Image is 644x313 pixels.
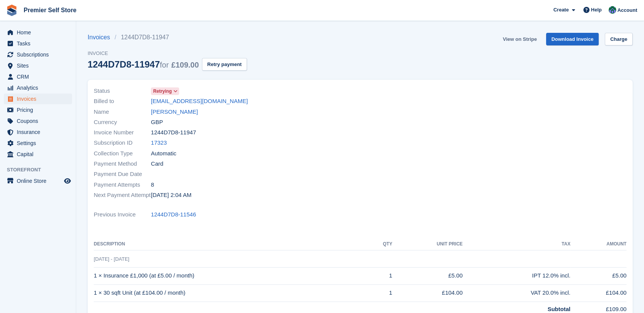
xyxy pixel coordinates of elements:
img: stora-icon-8386f47178a22dfd0bd8f6a31ec36ba5ce8667c1dd55bd0f319d3a0aa187defe.svg [6,5,18,16]
span: Home [17,27,62,38]
span: 8 [151,181,154,189]
a: menu [4,116,72,126]
div: VAT 20.0% incl. [463,289,570,297]
a: menu [4,149,72,160]
a: menu [4,176,72,186]
span: Payment Attempts [94,181,151,189]
span: Tasks [17,38,62,49]
td: £5.00 [570,267,626,284]
a: Download Invoice [546,33,599,45]
span: Subscriptions [17,49,62,60]
a: menu [4,49,72,60]
a: menu [4,27,72,38]
th: Amount [570,238,626,250]
a: menu [4,82,72,93]
span: Retrying [153,88,172,95]
span: Online Store [17,176,62,186]
td: 1 [367,267,392,284]
span: CRM [17,71,62,82]
span: Account [617,6,637,14]
td: 1 × 30 sqft Unit (at £104.00 / month) [94,284,367,302]
span: £109.00 [171,61,199,69]
span: Pricing [17,105,62,115]
a: Retrying [151,87,179,95]
a: 17323 [151,139,167,147]
span: Invoices [17,94,62,104]
span: Capital [17,149,62,160]
td: 1 [367,284,392,302]
span: for [160,61,168,69]
th: Description [94,238,367,250]
a: [EMAIL_ADDRESS][DOMAIN_NAME] [151,97,248,106]
a: Preview store [63,176,72,186]
span: Next Payment Attempt [94,191,151,200]
span: Sites [17,60,62,71]
time: 2025-09-03 01:04:25 UTC [151,191,191,200]
span: Settings [17,138,62,148]
span: Name [94,108,151,116]
a: menu [4,94,72,104]
td: £104.00 [392,284,463,302]
a: [PERSON_NAME] [151,108,198,116]
td: £104.00 [570,284,626,302]
span: Billed to [94,97,151,106]
span: Currency [94,118,151,127]
span: Invoice Number [94,128,151,137]
a: menu [4,38,72,49]
span: Analytics [17,82,62,93]
th: Tax [463,238,570,250]
a: Premier Self Store [21,4,80,16]
div: 1244D7D8-11947 [88,59,199,69]
span: Insurance [17,127,62,137]
strong: Subtotal [548,306,570,312]
a: menu [4,60,72,71]
a: menu [4,127,72,137]
span: Status [94,87,151,95]
th: QTY [367,238,392,250]
span: Coupons [17,116,62,126]
span: Card [151,160,163,168]
td: £5.00 [392,267,463,284]
a: Charge [605,33,633,45]
span: [DATE] - [DATE] [94,256,129,262]
span: Payment Method [94,160,151,168]
a: Invoices [88,33,115,42]
span: Previous Invoice [94,210,151,219]
a: menu [4,71,72,82]
div: IPT 12.0% incl. [463,271,570,280]
span: Invoice [88,50,247,57]
span: Automatic [151,149,176,158]
span: Subscription ID [94,139,151,147]
th: Unit Price [392,238,463,250]
span: Help [591,6,602,14]
a: View on Stripe [500,33,540,45]
a: 1244D7D8-11546 [151,210,196,219]
button: Retry payment [202,58,247,71]
td: 1 × Insurance £1,000 (at £5.00 / month) [94,267,367,284]
img: Jo Granger [609,6,616,14]
span: 1244D7D8-11947 [151,128,196,137]
a: menu [4,105,72,115]
span: GBP [151,118,163,127]
span: Storefront [7,166,76,174]
nav: breadcrumbs [88,33,247,42]
span: Collection Type [94,149,151,158]
a: menu [4,138,72,148]
span: Payment Due Date [94,170,151,179]
span: Create [553,6,569,14]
